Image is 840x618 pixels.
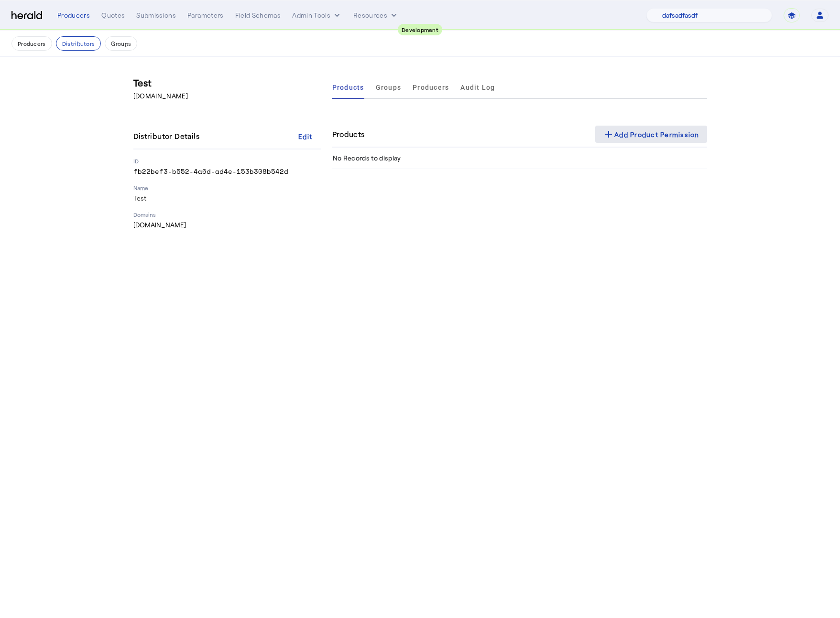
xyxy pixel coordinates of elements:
[133,220,321,230] p: [DOMAIN_NAME]
[413,84,449,91] span: Producers
[376,76,402,99] a: Groups
[133,157,321,165] p: ID
[133,76,321,89] h3: Test
[332,76,364,99] a: Products
[11,11,42,20] img: Herald Logo
[56,36,101,51] button: Distributors
[235,11,281,20] div: Field Schemas
[133,167,321,176] p: fb22bef3-b552-4a6d-ad4e-153b308b542d
[133,193,321,203] p: Test
[133,184,321,192] p: Name
[332,148,707,169] td: No Records to display
[603,128,614,140] mat-icon: add
[603,128,699,140] div: Add Product Permission
[413,76,449,99] a: Producers
[136,11,176,20] div: Submissions
[187,11,224,20] div: Parameters
[298,131,312,141] div: Edit
[292,11,342,20] button: internal dropdown menu
[101,11,125,20] div: Quotes
[332,128,365,140] h4: Products
[57,11,90,20] div: Producers
[332,84,364,91] span: Products
[133,130,204,142] h4: Distributor Details
[460,84,495,91] span: Audit Log
[133,91,321,101] p: [DOMAIN_NAME]
[398,24,442,35] div: Development
[376,84,402,91] span: Groups
[105,36,137,51] button: Groups
[595,126,707,143] button: Add Product Permission
[460,76,495,99] a: Audit Log
[290,128,321,145] button: Edit
[11,36,52,51] button: Producers
[353,11,399,20] button: Resources dropdown menu
[133,211,321,218] p: Domains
